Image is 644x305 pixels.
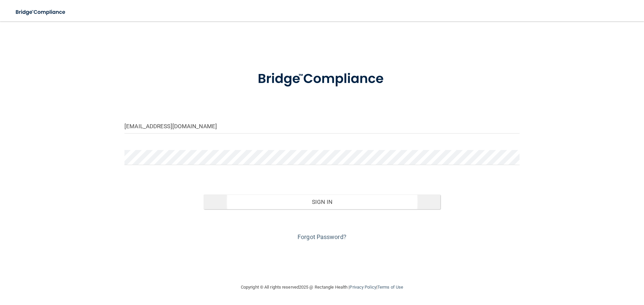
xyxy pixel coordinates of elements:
[124,119,520,134] input: Email
[10,5,72,19] img: bridge_compliance_login_screen.278c3ca4.svg
[350,285,376,290] a: Privacy Policy
[377,285,403,290] a: Terms of Use
[298,233,346,240] a: Forgot Password?
[200,277,444,298] div: Copyright © All rights reserved 2025 @ Rectangle Health | |
[204,195,441,209] button: Sign In
[244,62,400,96] img: bridge_compliance_login_screen.278c3ca4.svg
